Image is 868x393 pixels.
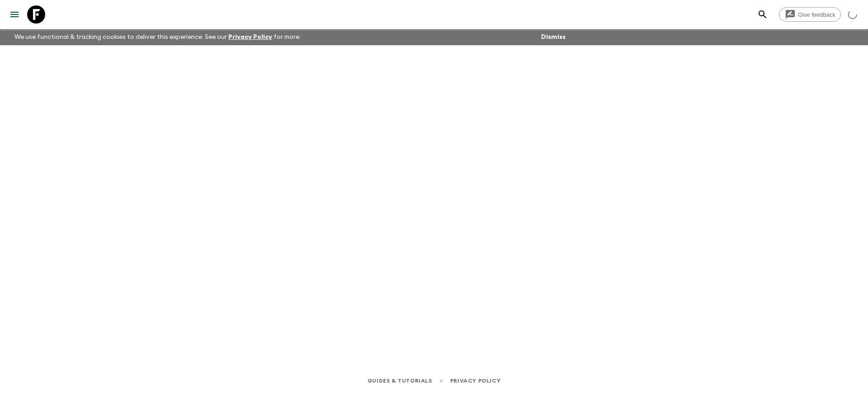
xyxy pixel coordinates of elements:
p: We use functional & tracking cookies to deliver this experience. See our for more. [11,29,304,45]
a: Guides & Tutorials [368,376,432,386]
span: Give feedback [793,11,840,18]
a: Privacy Policy [450,376,500,386]
button: search adventures [754,5,772,24]
button: menu [5,5,24,24]
a: Give feedback [779,7,841,22]
a: Privacy Policy [228,34,272,40]
button: Dismiss [539,31,568,43]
